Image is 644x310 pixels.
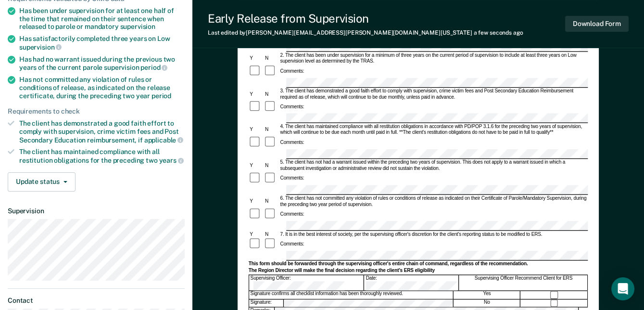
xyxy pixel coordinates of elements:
div: N [264,55,279,62]
div: Last edited by [PERSON_NAME][EMAIL_ADDRESS][PERSON_NAME][DOMAIN_NAME][US_STATE] [208,29,523,36]
div: Signature confirms all checklist information has been thoroughly reviewed. [249,291,453,299]
div: Requirements to check [8,107,185,116]
div: The client has maintained compliance with all restitution obligations for the preceding two [19,148,185,164]
div: Y [249,163,264,169]
div: Comments: [279,241,305,247]
div: Y [249,91,264,97]
div: Supervising Officer: [249,275,364,291]
div: Comments: [279,68,305,74]
div: N [264,127,279,133]
div: 5. The client has not had a warrant issued within the preceding two years of supervision. This do... [279,160,588,172]
span: years [159,156,184,164]
div: N [264,199,279,205]
dt: Contact [8,297,185,305]
span: applicable [144,136,183,144]
div: Y [249,232,264,238]
div: Has satisfactorily completed three years on Low [19,35,185,51]
div: Yes [454,291,521,299]
span: period [140,64,167,71]
div: Open Intercom Messenger [611,277,634,300]
div: Comments: [279,104,305,110]
div: 7. It is in the best interest of society, per the supervising officer's discretion for the client... [279,232,588,238]
div: Y [249,199,264,205]
div: Early Release from Supervision [208,12,523,26]
div: 4. The client has maintained compliance with all restitution obligations in accordance with PD/PO... [279,124,588,136]
div: 6. The client has not committed any violation of rules or conditions of release as indicated on t... [279,196,588,208]
div: Y [249,127,264,133]
div: 3. The client has demonstrated a good faith effort to comply with supervision, crime victim fees ... [279,88,588,100]
div: Signature: [249,299,284,307]
div: This form should be forwarded through the supervising officer's entire chain of command, regardle... [249,261,588,268]
div: Comments: [279,140,305,146]
dt: Supervision [8,207,185,215]
div: 2. The client has been under supervision for a minimum of three years on the current period of su... [279,52,588,65]
div: The client has demonstrated a good faith effort to comply with supervision, crime victim fees and... [19,119,185,144]
div: No [454,299,520,307]
div: Has been under supervision for at least one half of the time that remained on their sentence when... [19,7,185,31]
div: N [264,91,279,97]
div: Y [249,55,264,62]
div: Comments: [279,211,305,218]
div: Has not committed any violation of rules or conditions of release, as indicated on the release ce... [19,76,185,100]
div: The Region Director will make the final decision regarding the client's ERS eligibility [249,268,588,274]
span: period [152,92,171,100]
div: N [264,232,279,238]
button: Update status [8,172,76,192]
div: Has had no warrant issued during the previous two years of the current parole supervision [19,55,185,72]
div: Date: [365,275,459,291]
span: supervision [120,23,155,30]
span: supervision [19,43,62,51]
button: Download Form [565,16,629,32]
div: N [264,163,279,169]
div: Comments: [279,176,305,182]
div: Supervising Officer Recommend Client for ERS [460,275,588,291]
span: a few seconds ago [474,29,523,36]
